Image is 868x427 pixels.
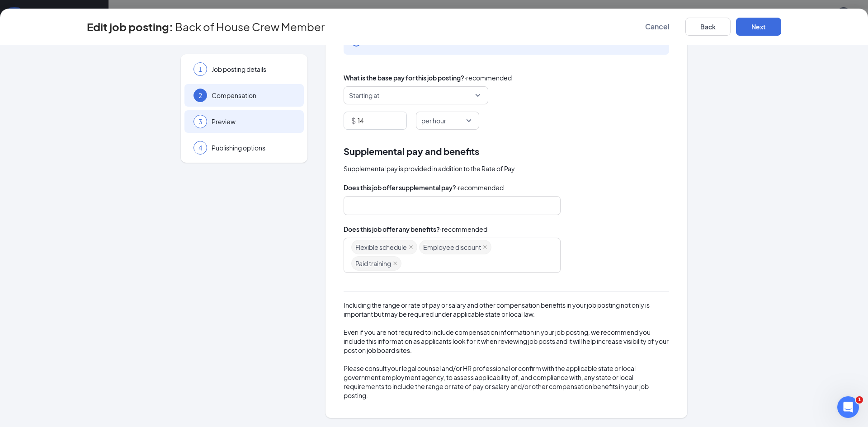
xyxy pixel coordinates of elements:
span: close [393,261,397,266]
span: 1 [198,65,202,74]
span: 4 [198,143,202,152]
span: Preview [212,117,295,126]
span: 1 [856,396,863,404]
span: Back of House Crew Member [175,22,325,31]
span: · recommended [456,183,504,192]
iframe: Intercom live chat [837,396,859,418]
div: Including the range or rate of pay or salary and other compensation benefits in your job posting ... [344,300,669,400]
span: Cancel [645,22,670,31]
span: What is the base pay for this job posting? [344,73,464,83]
span: close [409,245,413,249]
span: Starting at [349,87,379,104]
span: close [483,245,487,249]
span: per hour [421,112,446,129]
span: Does this job offer any benefits? [344,224,440,234]
span: 2 [198,91,202,100]
span: · recommended [464,73,512,83]
span: 3 [198,117,202,126]
span: Compensation [212,91,295,100]
button: Next [736,18,781,36]
span: Paid training [355,257,391,270]
span: Publishing options [212,143,295,152]
button: Back [685,18,731,36]
span: Supplemental pay is provided in addition to the Rate of Pay [344,164,515,174]
span: Flexible schedule [355,240,407,254]
h3: Edit job posting: [87,19,173,34]
span: · recommended [440,224,487,234]
button: Cancel [635,18,680,36]
span: Employee discount [423,240,481,254]
span: Job posting details [212,65,295,74]
b: Make sure your job post stands out. [366,37,472,45]
span: Does this job offer supplemental pay? [344,183,456,192]
span: Supplemental pay and benefits [344,144,479,158]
